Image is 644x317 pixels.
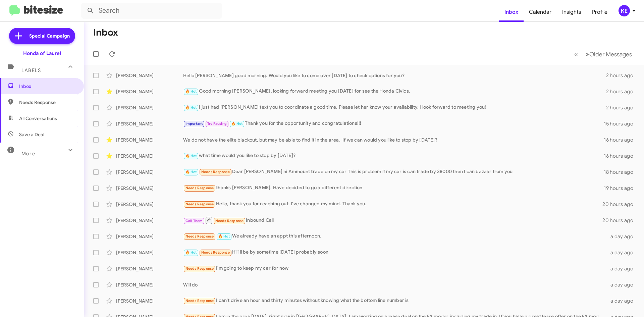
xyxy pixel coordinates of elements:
[116,72,183,79] div: [PERSON_NAME]
[19,99,76,106] span: Needs Response
[619,5,630,16] div: KE
[116,153,183,159] div: [PERSON_NAME]
[185,234,214,239] span: Needs Response
[207,121,227,126] span: Try Pausing
[589,51,632,58] span: Older Messages
[606,298,639,304] div: a day ago
[183,88,606,95] div: Good morning [PERSON_NAME], looking forward meeting you [DATE] for see the Honda Civics.
[185,170,197,174] span: 🔥 Hot
[183,168,604,176] div: Dear [PERSON_NAME] hi Ammount trade on my car This is problem if my car is can trade by 38000 the...
[215,219,244,223] span: Needs Response
[613,5,637,16] button: KE
[570,47,582,61] button: Previous
[499,2,524,22] a: Inbox
[185,266,214,271] span: Needs Response
[185,299,214,303] span: Needs Response
[185,250,197,255] span: 🔥 Hot
[602,201,639,208] div: 20 hours ago
[183,200,602,208] div: Hello, thank you for reaching out. I've changed my mind. Thank you.
[574,50,578,58] span: «
[606,265,639,272] div: a day ago
[116,185,183,192] div: [PERSON_NAME]
[604,120,639,127] div: 15 hours ago
[606,233,639,240] div: a day ago
[183,152,604,160] div: what time would you like to stop by [DATE]?
[116,104,183,111] div: [PERSON_NAME]
[201,250,230,255] span: Needs Response
[116,281,183,288] div: [PERSON_NAME]
[116,233,183,240] div: [PERSON_NAME]
[604,185,639,192] div: 19 hours ago
[582,47,636,61] button: Next
[606,72,639,79] div: 2 hours ago
[116,120,183,127] div: [PERSON_NAME]
[524,2,557,22] a: Calendar
[23,50,61,57] div: Honda of Laurel
[116,298,183,304] div: [PERSON_NAME]
[183,249,606,256] div: Hi i'll be by sometime [DATE] probably soon
[29,33,70,39] span: Special Campaign
[587,2,613,22] a: Profile
[21,151,35,157] span: More
[183,297,606,305] div: I can't drive an hour and thirty minutes without knowing what the bottom line number is
[93,27,118,38] h1: Inbox
[19,83,76,90] span: Inbox
[185,154,197,158] span: 🔥 Hot
[116,88,183,95] div: [PERSON_NAME]
[116,265,183,272] div: [PERSON_NAME]
[185,186,214,190] span: Needs Response
[116,249,183,256] div: [PERSON_NAME]
[116,201,183,208] div: [PERSON_NAME]
[185,202,214,206] span: Needs Response
[557,2,587,22] a: Insights
[606,249,639,256] div: a day ago
[185,105,197,110] span: 🔥 Hot
[21,67,41,73] span: Labels
[116,169,183,175] div: [PERSON_NAME]
[185,219,203,223] span: Call Them
[185,89,197,94] span: 🔥 Hot
[19,131,44,138] span: Save a Deal
[231,121,243,126] span: 🔥 Hot
[183,137,604,143] div: We do not have the elite blackout, but may be able to find it in the area. If we can would you li...
[183,265,606,272] div: I'm going to keep my car for now
[606,281,639,288] div: a day ago
[571,47,636,61] nav: Page navigation example
[201,170,230,174] span: Needs Response
[604,153,639,159] div: 16 hours ago
[185,121,203,126] span: Important
[183,281,606,288] div: Will do
[81,3,222,19] input: Search
[116,137,183,143] div: [PERSON_NAME]
[19,115,57,122] span: All Conversations
[604,137,639,143] div: 16 hours ago
[183,104,606,111] div: I just had [PERSON_NAME] text you to coordinate a good time. Please let her know your availabilit...
[606,88,639,95] div: 2 hours ago
[183,232,606,240] div: We already have an appt this afternoon.
[183,120,604,127] div: Thank you for the opportunity and congratulations!!!
[183,184,604,192] div: thanks [PERSON_NAME]. Have decided to go a different direction
[183,216,602,224] div: Inbound Call
[602,217,639,224] div: 20 hours ago
[604,169,639,175] div: 18 hours ago
[183,72,606,79] div: Hello [PERSON_NAME] good morning. Would you like to come over [DATE] to check options for you?
[606,104,639,111] div: 2 hours ago
[9,28,75,44] a: Special Campaign
[116,217,183,224] div: [PERSON_NAME]
[218,234,230,239] span: 🔥 Hot
[586,50,589,58] span: »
